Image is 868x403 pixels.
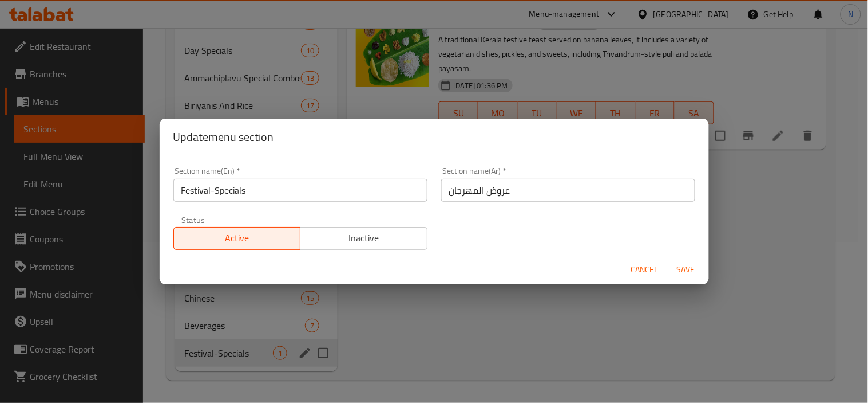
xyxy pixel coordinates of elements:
[305,230,423,247] span: Inactive
[631,263,659,277] span: Cancel
[179,230,296,247] span: Active
[672,263,700,277] span: Save
[627,259,663,280] button: Cancel
[441,179,695,202] input: Please enter section name(ar)
[173,128,695,146] h2: Update menu section
[173,227,301,250] button: Active
[300,227,427,250] button: Inactive
[668,259,704,280] button: Save
[173,179,427,202] input: Please enter section name(en)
